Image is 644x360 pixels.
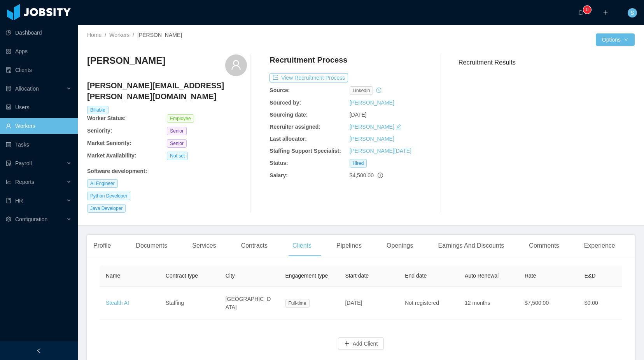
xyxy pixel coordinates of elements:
[396,124,401,129] i: icon: edit
[15,197,23,204] span: HR
[87,128,112,134] b: Seniority:
[186,235,222,257] div: Services
[269,136,307,142] b: Last allocator:
[15,216,47,222] span: Configuration
[345,300,362,306] span: [DATE]
[87,179,118,188] span: AI Engineer
[380,235,420,257] div: Openings
[269,160,288,166] b: Status:
[269,75,348,81] a: icon: exportView Recruitment Process
[6,198,11,203] i: icon: book
[269,100,301,106] b: Sourced by:
[166,273,198,279] span: Contract type
[6,86,11,91] i: icon: solution
[235,235,274,257] div: Contracts
[350,159,367,168] span: Hired
[6,179,11,185] i: icon: line-chart
[6,100,72,115] a: icon: robotUsers
[106,300,129,306] a: Stealth AI
[269,54,347,65] h4: Recruitment Process
[6,137,72,152] a: icon: profileTasks
[350,86,373,95] span: linkedin
[350,172,374,178] span: $4,500.00
[106,273,120,279] span: Name
[523,235,565,257] div: Comments
[432,235,510,257] div: Earnings And Discounts
[269,112,308,118] b: Sourcing date:
[105,32,106,38] span: /
[465,273,499,279] span: Auto Renewal
[6,161,11,166] i: icon: file-protect
[137,32,182,38] span: [PERSON_NAME]
[167,127,187,135] span: Senior
[350,100,394,106] a: [PERSON_NAME]
[87,204,126,213] span: Java Developer
[338,337,384,350] button: icon: plusAdd Client
[578,10,583,15] i: icon: bell
[15,179,34,185] span: Reports
[405,273,427,279] span: End date
[269,148,341,154] b: Staffing Support Specialist:
[285,273,328,279] span: Engagement type
[219,287,279,320] td: [GEOGRAPHIC_DATA]
[269,73,348,82] button: icon: exportView Recruitment Process
[87,140,131,146] b: Market Seniority:
[167,152,188,160] span: Not set
[6,25,72,40] a: icon: pie-chartDashboard
[6,217,11,222] i: icon: setting
[166,300,184,306] span: Staffing
[87,115,126,121] b: Worker Status:
[596,33,635,46] button: Optionsicon: down
[345,273,369,279] span: Start date
[87,106,108,114] span: Billable
[578,235,621,257] div: Experience
[269,172,288,178] b: Salary:
[350,124,394,130] a: [PERSON_NAME]
[167,114,194,123] span: Employee
[87,192,130,200] span: Python Developer
[167,139,187,148] span: Senior
[133,32,134,38] span: /
[458,287,518,320] td: 12 months
[458,58,635,67] h3: Recruitment Results
[269,87,290,93] b: Source:
[630,8,634,17] span: S
[350,112,367,118] span: [DATE]
[269,124,320,130] b: Recruiter assigned:
[350,136,394,142] a: [PERSON_NAME]
[6,118,72,134] a: icon: userWorkers
[378,173,383,178] span: info-circle
[350,148,411,154] a: [PERSON_NAME][DATE]
[6,44,72,59] a: icon: appstoreApps
[584,273,596,279] span: E&D
[376,87,381,93] i: icon: history
[525,273,536,279] span: Rate
[583,6,591,14] sup: 0
[330,235,368,257] div: Pipelines
[87,168,147,174] b: Software development :
[87,32,101,38] a: Home
[87,80,247,102] h4: [PERSON_NAME][EMAIL_ADDRESS][PERSON_NAME][DOMAIN_NAME]
[286,235,318,257] div: Clients
[226,273,235,279] span: City
[231,59,241,70] i: icon: user
[109,32,129,38] a: Workers
[285,299,310,308] span: Full-time
[87,54,165,67] h3: [PERSON_NAME]
[87,235,117,257] div: Profile
[129,235,173,257] div: Documents
[518,287,578,320] td: $7,500.00
[15,160,32,166] span: Payroll
[405,300,439,306] span: Not registered
[584,300,598,306] span: $0.00
[87,152,136,159] b: Market Availability:
[15,86,39,92] span: Allocation
[6,62,72,78] a: icon: auditClients
[603,10,608,15] i: icon: plus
